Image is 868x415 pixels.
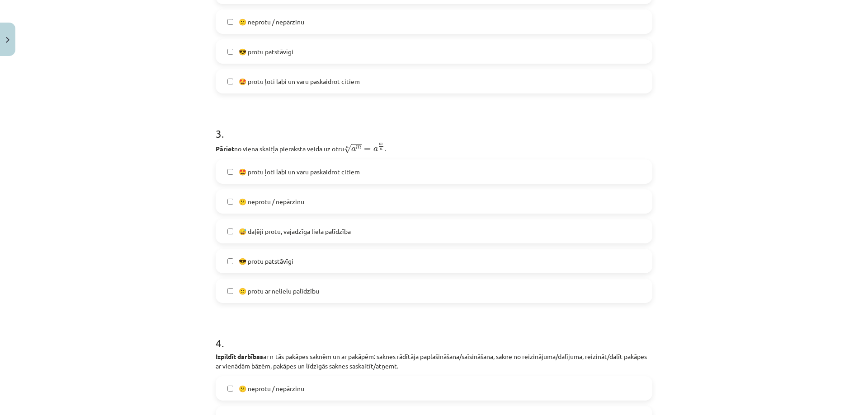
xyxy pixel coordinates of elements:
span: 😕 neprotu / nepārzinu [239,197,304,206]
span: a [373,147,378,152]
span: 🤩 protu ļoti labi un varu paskaidrot citiem [239,77,360,86]
span: 😕 neprotu / nepārzinu [239,384,304,393]
h1: 4 . [216,321,652,349]
input: 🤩 protu ļoti labi un varu paskaidrot citiem [227,169,233,175]
span: 🙂 protu ar nelielu palīdzību [239,286,319,296]
input: 😕 neprotu / nepārzinu [227,19,233,25]
input: 😅 daļēji protu, vajadzīga liela palīdzība [227,228,233,234]
h1: 3 . [216,112,652,140]
span: 🤩 protu ļoti labi un varu paskaidrot citiem [239,167,360,177]
span: n [380,148,382,150]
input: 🙂 protu ar nelielu palīdzību [227,288,233,294]
input: 😕 neprotu / nepārzinu [227,386,233,392]
span: a [351,147,356,152]
span: m [356,146,361,149]
span: 😅 daļēji protu, vajadzīga liela palīdzība [239,227,351,236]
b: Pāriet [216,145,234,153]
p: no viena skaitļa pieraksta veida uz otru . [216,142,652,154]
img: icon-close-lesson-0947bae3869378f0d4975bcd49f059093ad1ed9edebbc8119c70593378902aed.svg [6,37,9,43]
span: √ [344,144,351,154]
input: 😕 neprotu / nepārzinu [227,199,233,205]
input: 😎 protu patstāvīgi [227,49,233,55]
span: 😎 protu patstāvīgi [239,47,293,56]
span: 😕 neprotu / nepārzinu [239,17,304,27]
input: 😎 protu patstāvīgi [227,258,233,264]
input: 🤩 protu ļoti labi un varu paskaidrot citiem [227,79,233,84]
span: m [379,143,383,145]
b: Izpildīt darbības [216,352,263,360]
span: = [364,148,371,151]
p: ar n-tās pakāpes saknēm un ar pakāpēm: saknes rādītāja paplašināšana/saīsināšana, sakne no reizin... [216,352,652,371]
span: 😎 protu patstāvīgi [239,256,293,266]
